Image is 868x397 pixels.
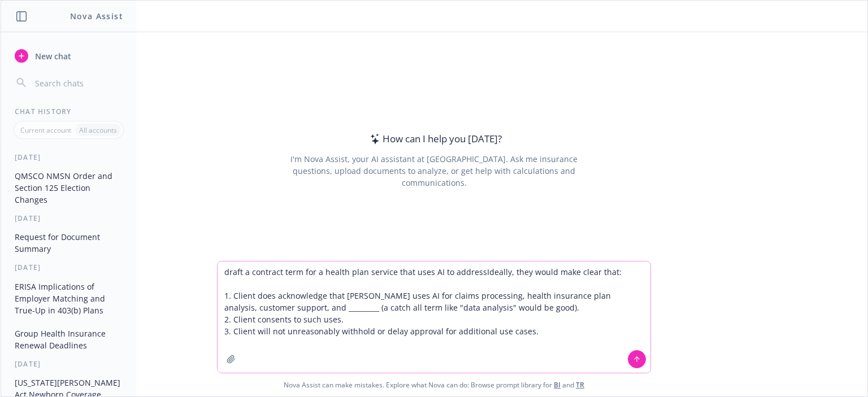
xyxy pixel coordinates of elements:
[367,132,502,146] div: How can I help you [DATE]?
[10,324,127,355] button: Group Health Insurance Renewal Deadlines
[218,261,650,373] textarea: draft a contract term for a health plan service that uses AI to addressIdeally, they would make c...
[20,125,71,135] p: Current account
[10,228,127,258] button: Request for Document Summary
[79,125,117,135] p: All accounts
[1,213,136,223] div: [DATE]
[576,380,584,390] a: TR
[1,107,136,116] div: Chat History
[10,46,127,66] button: New chat
[33,50,71,62] span: New chat
[275,153,593,189] div: I'm Nova Assist, your AI assistant at [GEOGRAPHIC_DATA]. Ask me insurance questions, upload docum...
[554,380,561,390] a: BI
[33,75,123,91] input: Search chats
[10,167,127,209] button: QMSCO NMSN Order and Section 125 Election Changes
[5,373,863,396] span: Nova Assist can make mistakes. Explore what Nova can do: Browse prompt library for and
[70,10,123,22] h1: Nova Assist
[10,277,127,320] button: ERISA Implications of Employer Matching and True-Up in 403(b) Plans
[1,263,136,272] div: [DATE]
[1,359,136,369] div: [DATE]
[1,152,136,162] div: [DATE]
